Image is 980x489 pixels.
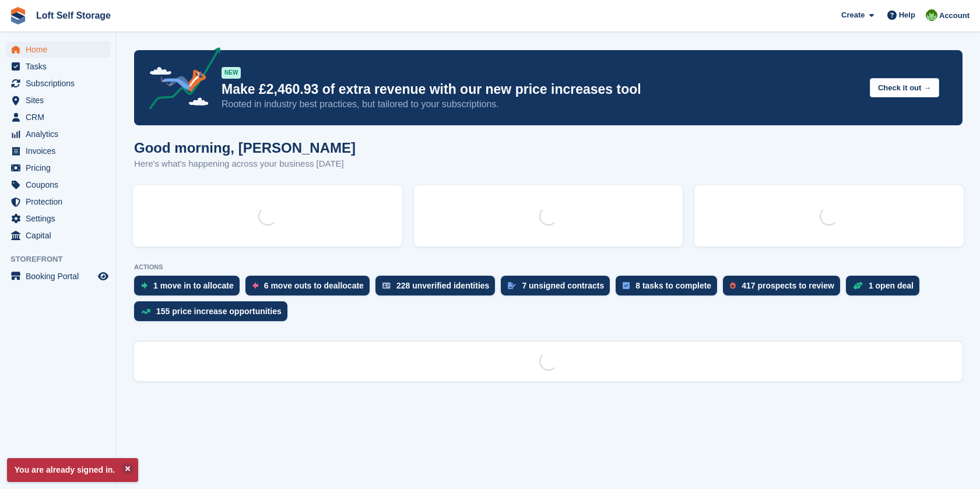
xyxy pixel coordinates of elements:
[26,58,96,75] span: Tasks
[522,281,604,290] div: 7 unsigned contracts
[26,126,96,142] span: Analytics
[26,143,96,159] span: Invoices
[222,98,860,111] p: Rooted in industry best practices, but tailored to your subscriptions.
[926,9,937,21] img: James Johnson
[134,276,245,301] a: 1 move in to allocate
[26,109,96,125] span: CRM
[501,276,616,301] a: 7 unsigned contracts
[375,276,501,301] a: 228 unverified identities
[26,160,96,176] span: Pricing
[134,157,356,171] p: Here's what's happening across your business [DATE]
[508,282,516,289] img: contract_signature_icon-13c848040528278c33f63329250d36e43548de30e8caae1d1a13099fd9432cc5.svg
[6,126,110,142] a: menu
[264,281,364,290] div: 6 move outs to deallocate
[396,281,490,290] div: 228 unverified identities
[6,194,110,210] a: menu
[870,78,939,97] button: Check it out →
[222,81,860,98] p: Make £2,460.93 of extra revenue with our new price increases tool
[6,109,110,125] a: menu
[26,210,96,227] span: Settings
[9,7,27,24] img: stora-icon-8386f47178a22dfd0bd8f6a31ec36ba5ce8667c1dd55bd0f319d3a0aa187defe.svg
[96,269,110,283] a: Preview store
[853,282,863,290] img: deal-1b604bf984904fb50ccaf53a9ad4b4a5d6e5aea283cecdc64d6e3604feb123c2.svg
[939,10,970,22] span: Account
[156,307,282,316] div: 155 price increase opportunities
[730,282,736,289] img: prospect-51fa495bee0391a8d652442698ab0144808aea92771e9ea1ae160a38d050c398.svg
[26,92,96,108] span: Sites
[6,75,110,92] a: menu
[623,282,630,289] img: task-75834270c22a3079a89374b754ae025e5fb1db73e45f91037f5363f120a921f8.svg
[141,309,150,314] img: price_increase_opportunities-93ffe204e8149a01c8c9dc8f82e8f89637d9d84a8eef4429ea346261dce0b2c0.svg
[26,177,96,193] span: Coupons
[6,268,110,284] a: menu
[26,268,96,284] span: Booking Portal
[10,254,116,265] span: Storefront
[846,276,925,301] a: 1 open deal
[141,282,147,289] img: move_ins_to_allocate_icon-fdf77a2bb77ea45bf5b3d319d69a93e2d87916cf1d5bf7949dd705db3b84f3ca.svg
[134,301,293,327] a: 155 price increase opportunities
[26,227,96,244] span: Capital
[382,282,391,289] img: verify_identity-adf6edd0f0f0b5bbfe63781bf79b02c33cf7c696d77639b501bdc392416b5a36.svg
[6,58,110,75] a: menu
[134,140,356,156] h1: Good morning, [PERSON_NAME]
[26,194,96,210] span: Protection
[841,9,865,21] span: Create
[26,41,96,58] span: Home
[6,143,110,159] a: menu
[252,282,258,289] img: move_outs_to_deallocate_icon-f764333ba52eb49d3ac5e1228854f67142a1ed5810a6f6cc68b1a99e826820c5.svg
[6,177,110,193] a: menu
[6,41,110,58] a: menu
[869,281,914,290] div: 1 open deal
[139,47,221,114] img: price-adjustments-announcement-icon-8257ccfd72463d97f412b2fc003d46551f7dbcb40ab6d574587a9cd5c0d94...
[31,6,115,25] a: Loft Self Storage
[134,263,963,271] p: ACTIONS
[742,281,834,290] div: 417 prospects to review
[616,276,723,301] a: 8 tasks to complete
[723,276,846,301] a: 417 prospects to review
[222,67,241,79] div: NEW
[7,458,138,482] p: You are already signed in.
[899,9,915,21] span: Help
[153,281,234,290] div: 1 move in to allocate
[635,281,711,290] div: 8 tasks to complete
[6,210,110,227] a: menu
[26,75,96,92] span: Subscriptions
[6,227,110,244] a: menu
[245,276,375,301] a: 6 move outs to deallocate
[6,92,110,108] a: menu
[6,160,110,176] a: menu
